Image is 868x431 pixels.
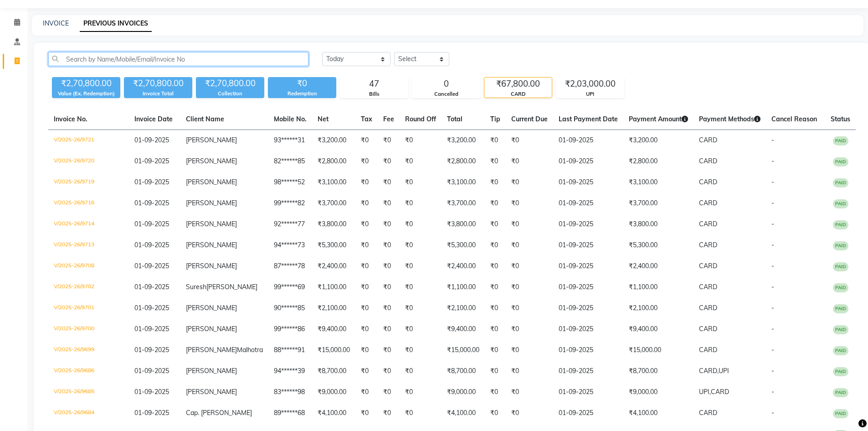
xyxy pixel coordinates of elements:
td: V/2025-26/9716 [48,193,129,214]
td: ₹4,100.00 [442,403,485,424]
td: ₹3,800.00 [442,214,485,235]
div: ₹2,70,800.00 [52,77,120,90]
td: ₹15,000.00 [312,340,355,361]
span: [PERSON_NAME] [186,241,237,249]
span: [PERSON_NAME] [186,388,237,396]
span: 01-09-2025 [134,283,169,291]
td: ₹0 [378,403,400,424]
div: CARD [484,90,552,98]
div: 47 [340,78,408,90]
td: ₹0 [506,277,553,298]
td: 01-09-2025 [553,130,623,151]
div: ₹67,800.00 [484,78,552,90]
span: PAID [833,388,848,397]
td: V/2025-26/9686 [48,361,129,382]
span: - [771,325,774,333]
span: Status [831,115,850,123]
span: [PERSON_NAME] [186,304,237,312]
span: Client Name [186,115,224,123]
td: ₹2,800.00 [623,151,693,172]
span: 01-09-2025 [134,388,169,396]
span: PAID [833,409,848,418]
td: ₹0 [506,361,553,382]
td: ₹8,700.00 [623,361,693,382]
td: ₹0 [400,256,442,277]
td: ₹3,100.00 [312,172,355,193]
td: ₹0 [485,361,506,382]
td: ₹0 [485,382,506,403]
td: ₹0 [485,340,506,361]
span: - [771,178,774,186]
span: Payment Methods [699,115,760,123]
td: ₹2,800.00 [442,151,485,172]
td: ₹0 [400,235,442,256]
span: - [771,157,774,165]
td: 01-09-2025 [553,403,623,424]
td: V/2025-26/9685 [48,382,129,403]
span: [PERSON_NAME] [186,178,237,186]
span: CARD [699,157,717,165]
div: 0 [412,78,480,90]
td: ₹3,700.00 [623,193,693,214]
span: [PERSON_NAME] [206,283,257,291]
td: ₹5,300.00 [312,235,355,256]
span: Mobile No. [274,115,307,123]
span: PAID [833,178,848,187]
td: ₹15,000.00 [442,340,485,361]
td: ₹0 [506,214,553,235]
span: Suresh [186,283,206,291]
td: ₹0 [355,130,378,151]
span: CARD [699,409,717,417]
span: PAID [833,241,848,250]
td: ₹5,300.00 [442,235,485,256]
span: Round Off [405,115,436,123]
td: ₹2,400.00 [442,256,485,277]
td: ₹3,200.00 [442,130,485,151]
span: [PERSON_NAME] [186,346,237,354]
span: UPI, [699,388,711,396]
td: V/2025-26/9702 [48,277,129,298]
td: ₹0 [485,130,506,151]
span: CARD [699,346,717,354]
div: ₹2,70,800.00 [124,77,192,90]
a: PREVIOUS INVOICES [80,16,152,32]
span: Net [318,115,329,123]
div: ₹0 [268,77,336,90]
span: 01-09-2025 [134,262,169,270]
td: ₹0 [485,256,506,277]
span: Invoice No. [54,115,87,123]
td: ₹3,700.00 [312,193,355,214]
td: 01-09-2025 [553,340,623,361]
td: ₹0 [355,277,378,298]
td: 01-09-2025 [553,277,623,298]
td: V/2025-26/9701 [48,298,129,319]
td: ₹0 [400,214,442,235]
div: Redemption [268,90,336,98]
td: 01-09-2025 [553,256,623,277]
span: - [771,388,774,396]
td: ₹0 [355,382,378,403]
td: 01-09-2025 [553,151,623,172]
td: ₹0 [355,151,378,172]
td: V/2025-26/9719 [48,172,129,193]
td: V/2025-26/9699 [48,340,129,361]
td: ₹0 [400,340,442,361]
div: UPI [556,90,624,98]
span: Malhotra [237,346,263,354]
td: ₹0 [506,340,553,361]
td: ₹9,400.00 [312,319,355,340]
span: - [771,304,774,312]
span: CARD [699,241,717,249]
span: CARD [699,283,717,291]
td: ₹3,700.00 [442,193,485,214]
td: ₹0 [485,172,506,193]
span: 01-09-2025 [134,346,169,354]
td: ₹0 [485,151,506,172]
td: ₹9,000.00 [442,382,485,403]
td: ₹0 [355,172,378,193]
div: Collection [196,90,264,98]
td: ₹0 [400,130,442,151]
span: PAID [833,220,848,229]
span: Tax [361,115,372,123]
td: ₹0 [506,130,553,151]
